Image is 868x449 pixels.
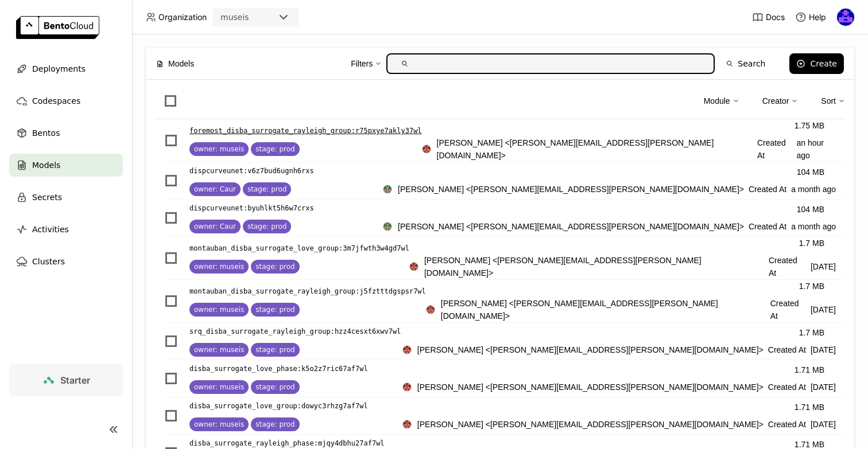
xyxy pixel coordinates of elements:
span: stage: prod [247,222,286,231]
span: stage: prod [255,145,294,154]
p: dispcurveunet : v6z7bud6ugnh6rxs [189,165,314,177]
span: [DATE] [811,418,836,431]
span: Organization [158,12,207,22]
a: Deployments [9,57,123,80]
span: owner: museis [194,420,244,429]
div: 104 MB [797,166,824,178]
a: Bentos [9,122,123,145]
button: Search [719,53,772,74]
a: Activities [9,218,123,241]
p: dispcurveunet : byuhlkt5h6w7crxs [189,202,314,214]
div: Creator [762,95,789,107]
a: dispcurveunet:byuhlkt5h6w7crxs [189,202,383,214]
span: Starter [60,374,90,386]
img: Stephen Mosher [403,346,411,354]
div: Created At [402,343,836,356]
div: List item [155,237,845,280]
a: disba_surrogate_love_group:dowyc3rhzg7af7wl [189,400,402,412]
a: srq_disba_surrogate_rayleigh_group:hzz4cesxt6xwv7wl [189,326,402,337]
span: owner: Caur [194,222,236,231]
p: foremost_disba_surrogate_rayleigh_group : r75pxye7akly37wl [189,125,422,136]
div: Created At [426,297,836,322]
span: owner: museis [194,382,244,392]
li: List item [155,162,845,200]
span: [PERSON_NAME] <[PERSON_NAME][EMAIL_ADDRESS][PERSON_NAME][DOMAIN_NAME]> [417,381,764,393]
a: foremost_disba_surrogate_rayleigh_group:r75pxye7akly37wl [189,125,422,136]
div: Created At [409,254,836,279]
li: List item [155,200,845,237]
span: an hour ago [797,136,836,162]
a: Codespaces [9,89,123,112]
div: Help [795,11,826,23]
p: disba_surrogate_rayleigh_phase : mjqy4dbhu27af7wl [189,438,385,449]
span: [PERSON_NAME] <[PERSON_NAME][EMAIL_ADDRESS][PERSON_NAME][DOMAIN_NAME]> [424,254,764,279]
a: Secrets [9,186,123,209]
span: Bentos [32,126,60,140]
span: Deployments [32,62,86,76]
div: 1.7 MB [799,280,824,292]
div: Sort [821,89,845,113]
span: stage: prod [255,382,294,392]
span: owner: museis [194,305,244,314]
img: Stephen Mosher [423,145,431,153]
li: List item [155,323,845,360]
span: owner: museis [194,345,244,354]
div: 104 MB [797,203,824,216]
a: Starter [9,364,123,396]
span: [DATE] [811,343,836,356]
span: a month ago [791,220,836,233]
a: disba_surrogate_rayleigh_phase:mjqy4dbhu27af7wl [189,438,402,449]
img: logo [16,16,99,39]
div: Created At [383,220,836,233]
img: Stephen Mosher [403,383,411,391]
button: Create [789,53,844,74]
a: montauban_disba_surrogate_love_group:3m7jfwth3w4gd7wl [189,243,409,254]
img: Noah Munro-Kagan [383,222,392,231]
span: [DATE] [811,260,836,273]
li: List item [155,119,845,162]
li: List item [155,397,845,435]
li: List item [155,360,845,397]
div: Sort [821,95,836,107]
span: [PERSON_NAME] <[PERSON_NAME][EMAIL_ADDRESS][PERSON_NAME][DOMAIN_NAME]> [398,220,744,233]
span: Clusters [32,255,65,268]
span: Activities [32,222,69,236]
p: disba_surrogate_love_phase : k5o2z7ric67af7wl [189,363,368,374]
div: Created At [422,136,836,162]
img: Stephen Mosher [403,420,411,428]
span: [PERSON_NAME] <[PERSON_NAME][EMAIL_ADDRESS][PERSON_NAME][DOMAIN_NAME]> [417,418,764,431]
li: List item [155,280,845,323]
span: stage: prod [255,420,294,429]
div: Module [704,89,739,113]
span: owner: Caur [194,185,236,194]
span: owner: museis [194,145,244,154]
div: Created At [383,183,836,196]
div: 1.75 MB [795,119,824,132]
div: 1.71 MB [795,401,824,413]
span: [PERSON_NAME] <[PERSON_NAME][EMAIL_ADDRESS][PERSON_NAME][DOMAIN_NAME]> [417,343,764,356]
img: Stephen Mosher [410,263,418,271]
span: Secrets [32,190,62,204]
input: Selected museis. [250,12,251,24]
span: [PERSON_NAME] <[PERSON_NAME][EMAIL_ADDRESS][PERSON_NAME][DOMAIN_NAME]> [441,297,766,322]
div: Created At [402,418,836,431]
p: srq_disba_surrogate_rayleigh_group : hzz4cesxt6xwv7wl [189,326,401,337]
a: Docs [752,11,785,23]
a: Clusters [9,250,123,273]
p: disba_surrogate_love_group : dowyc3rhzg7af7wl [189,400,368,412]
img: Stephen Mosher [427,306,435,314]
div: 1.7 MB [799,237,824,249]
span: stage: prod [255,262,294,271]
span: stage: prod [255,345,294,354]
div: Filters [351,57,373,70]
span: stage: prod [247,185,286,194]
span: a month ago [791,183,836,196]
a: dispcurveunet:v6z7bud6ugnh6rxs [189,165,383,177]
div: Create [810,59,837,68]
img: Maher Nasr [837,9,854,26]
img: Noah Munro-Kagan [383,185,392,193]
